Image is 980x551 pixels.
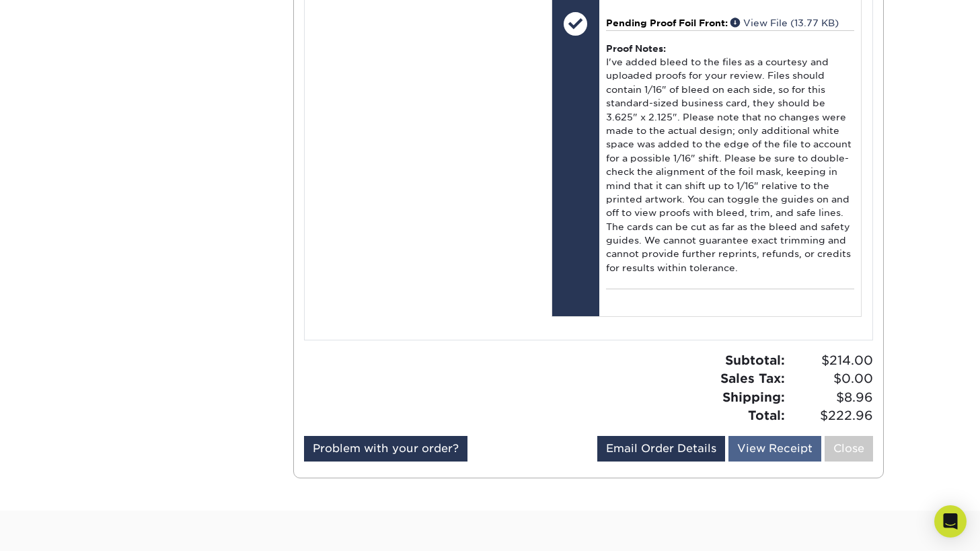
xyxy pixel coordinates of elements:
[748,408,785,423] strong: Total:
[789,406,873,425] span: $222.96
[934,505,967,538] div: Open Intercom Messenger
[789,369,873,388] span: $0.00
[825,436,873,462] a: Close
[722,390,785,404] strong: Shipping:
[606,43,666,54] strong: Proof Notes:
[728,436,821,462] a: View Receipt
[730,17,839,28] a: View File (13.77 KB)
[720,371,785,385] strong: Sales Tax:
[304,436,467,462] a: Problem with your order?
[606,30,854,289] div: I've added bleed to the files as a courtesy and uploaded proofs for your review. Files should con...
[597,436,725,462] a: Email Order Details
[725,353,785,367] strong: Subtotal:
[789,388,873,407] span: $8.96
[789,351,873,370] span: $214.00
[606,17,728,28] span: Pending Proof Foil Front:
